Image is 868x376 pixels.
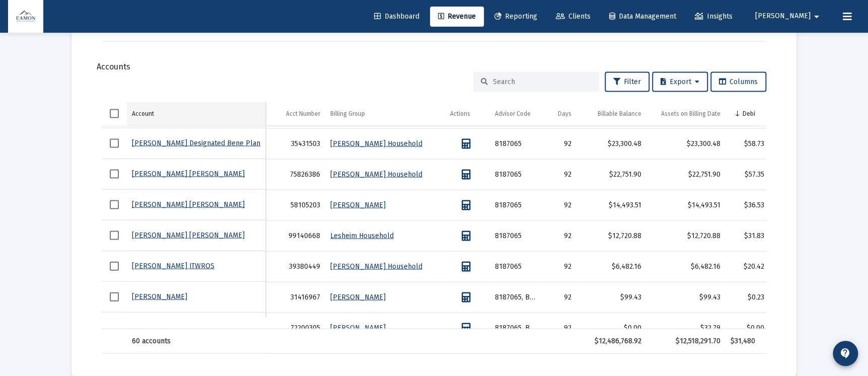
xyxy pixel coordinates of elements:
div: Assets on Billing Date [661,110,720,118]
a: [PERSON_NAME] [330,293,386,302]
td: 8187065, BE55 [489,282,543,313]
div: $23,300.48 [582,139,641,149]
div: Select row [110,200,119,209]
div: Acct Number [286,110,320,118]
span: Filter [613,78,641,86]
div: Select all [110,109,119,118]
div: $6,482.16 [582,262,641,272]
span: Columns [719,78,758,86]
td: $99.43 [646,282,726,313]
button: [PERSON_NAME] [743,6,835,26]
a: [PERSON_NAME] [330,201,386,209]
a: [PERSON_NAME] [132,292,187,301]
button: Filter [605,72,649,92]
div: Billing Group [330,110,365,118]
td: Column Days [543,102,577,126]
div: $0.00 [731,323,764,333]
a: [PERSON_NAME] [PERSON_NAME] [132,200,245,209]
a: Data Management [601,7,684,27]
div: 60 accounts [132,336,261,346]
div: $20.42 [731,262,764,272]
input: Search [493,78,592,86]
td: Column Account [127,102,266,126]
div: Select row [110,231,119,240]
span: [PERSON_NAME] [755,12,811,21]
img: Dashboard [16,7,36,27]
a: [PERSON_NAME] [PERSON_NAME] [132,231,245,240]
a: Clients [548,7,599,27]
div: Select row [110,170,119,179]
td: 8187065 [489,190,543,220]
td: $6,482.16 [646,251,726,282]
td: $23,300.48 [646,128,726,159]
td: 92 [543,190,577,220]
a: Revenue [430,7,484,27]
td: 31416967 [266,282,325,313]
td: Column Debited [726,102,769,126]
td: Column Assets on Billing Date [646,102,726,126]
mat-icon: arrow_drop_down [811,7,823,27]
span: Insights [695,12,733,21]
div: Select row [110,262,119,271]
td: 99140668 [266,220,325,251]
td: 8187065 [489,220,543,251]
td: 72200305 [266,313,325,343]
td: 92 [543,251,577,282]
div: Debited [742,110,764,118]
span: Reporting [494,12,537,21]
span: Revenue [438,12,476,21]
td: 39380449 [266,251,325,282]
mat-icon: contact_support [839,347,851,359]
div: $22,751.90 [582,170,641,180]
div: Actions [450,110,470,118]
td: 92 [543,220,577,251]
div: Select row [110,139,119,148]
td: Column Advisor Code [489,102,543,126]
div: $0.23 [731,292,764,303]
div: Days [558,110,571,118]
a: Reporting [486,7,545,27]
button: Export [652,72,708,92]
td: Column Billing Group [325,102,445,126]
div: Select row [110,292,119,302]
div: $12,720.88 [582,231,641,241]
div: $31.83 [731,231,764,241]
div: $14,493.51 [582,200,641,210]
div: $99.43 [582,292,641,303]
div: Billable Balance [598,110,641,118]
div: $58.73 [731,139,764,149]
div: $31,480.06 [731,336,764,346]
td: 8187065, BE55 [489,313,543,343]
a: [PERSON_NAME] Household [330,139,422,148]
a: [PERSON_NAME] Designated Bene Plan [132,139,260,147]
a: [PERSON_NAME] [PERSON_NAME] [132,170,245,178]
a: Dashboard [366,7,427,27]
div: Advisor Code [494,110,530,118]
a: Lesheim Household [330,232,394,240]
div: Data grid [102,102,766,354]
span: Clients [556,12,591,21]
td: 8187065 [489,251,543,282]
span: Data Management [609,12,676,21]
td: Column Billable Balance [576,102,646,126]
div: $57.35 [731,170,764,180]
td: Column Actions [445,102,489,126]
td: 8187065 [489,159,543,190]
span: Export [661,78,699,86]
span: Dashboard [374,12,419,21]
td: Column Acct Number [266,102,325,126]
div: Accounts [97,62,771,72]
a: [PERSON_NAME] JTWROS [132,262,214,270]
td: 92 [543,282,577,313]
td: $12,720.88 [646,220,726,251]
td: 58105203 [266,190,325,220]
div: Account [132,110,154,118]
td: 75826386 [266,159,325,190]
a: Insights [687,7,741,27]
a: [PERSON_NAME] Household [330,170,422,179]
td: $22,751.90 [646,159,726,190]
a: [PERSON_NAME] [330,324,386,332]
button: Columns [710,72,766,92]
a: [PERSON_NAME] Household [330,262,422,271]
div: $12,486,768.92 [582,336,641,346]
